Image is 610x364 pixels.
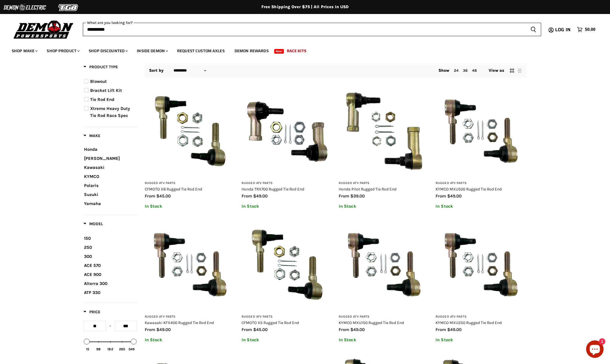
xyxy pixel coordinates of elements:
[145,181,236,185] h3: Rugged ATV Parts
[42,45,83,57] a: Shop Product
[242,219,333,310] img: CFMOTO X5 Rugged Tie Rod End
[47,2,90,13] img: TGB Logo 2
[84,290,100,295] span: ATP 330
[436,315,527,319] h3: Rugged ATV Parts
[339,85,430,177] img: Honda Pilot Rugged Tie Rod End
[3,2,47,13] img: Demon Electric Logo 2
[350,327,365,332] span: $49.00
[119,347,125,351] div: 265
[106,321,115,331] div: -
[84,45,131,57] a: Shop Discounted
[242,327,252,332] span: from
[436,320,502,325] a: KYMCO MXU250 Rugged Tie Rod End
[145,315,236,319] h3: Rugged ATV Parts
[339,204,430,209] p: In Stock
[242,204,333,209] p: In Stock
[145,204,236,209] p: In Stock
[90,79,107,84] span: Blowout
[253,193,268,199] span: $49.00
[242,85,333,177] img: Honda TRX700 Rugged Tie Rod End
[436,85,527,177] img: KYMCO MXU500 Rugged Tie Rod End
[84,236,91,241] span: 150
[339,181,430,185] h3: Rugged ATV Parts
[253,327,268,332] span: $45.00
[84,254,92,259] span: 300
[128,347,134,351] div: 349
[83,133,100,140] button: Filter by Make
[86,347,89,351] div: 15
[107,347,113,351] div: 182
[339,327,349,332] span: from
[339,320,404,325] a: KYMCO MXU150 Rugged Tie Rod End
[242,337,333,342] p: In Stock
[447,327,462,332] span: $49.00
[339,187,396,191] a: Honda Pilot Rugged Tie Rod End
[282,45,311,57] a: Race Kits
[553,27,574,32] a: Log in
[145,337,236,342] p: In Stock
[574,25,598,34] a: $0.00
[173,45,229,57] a: Request Custom Axles
[83,64,118,69] span: Product Type
[84,281,107,286] span: Alterra 300
[339,193,349,199] span: from
[555,26,571,33] span: Log in
[115,321,137,331] input: Max value
[339,219,430,310] img: KYMCO MXU150 Rugged Tie Rod End
[436,337,527,342] p: In Stock
[83,133,100,138] span: Make
[585,27,595,32] span: $0.00
[84,192,98,197] span: Suzuki
[83,309,100,316] button: Filter by Price
[84,165,104,170] span: Kawasaki
[84,183,99,188] span: Polaris
[242,320,299,325] a: CFMOTO X5 Rugged Tie Rod End
[72,4,539,10] div: Free Shipping Over $75 | All Prices In USD
[90,97,114,102] span: Tie Rod End
[84,147,97,152] span: Honda
[447,193,462,199] span: $49.00
[489,68,504,73] span: View as
[156,327,171,332] span: $49.00
[454,68,459,73] a: 24
[84,201,101,206] span: Yamaha
[436,193,446,199] span: from
[83,23,541,36] form: Product
[84,174,99,179] span: KYMCO
[149,68,164,73] label: Sort by
[436,181,527,185] h3: Rugged ATV Parts
[436,327,446,332] span: from
[339,315,430,319] h3: Rugged ATV Parts
[230,45,273,57] a: Demon Rewards
[84,263,101,268] span: ACE 570
[12,19,76,40] img: Demon Powersports
[96,347,101,351] div: 98
[517,68,522,73] button: list view
[90,88,122,93] span: Bracket Lift Kit
[145,193,155,199] span: from
[83,64,118,71] button: Filter by Product Type
[145,187,202,191] a: CFMOTO X8 Rugged Tie Rod End
[509,68,515,73] button: grid view
[463,68,468,73] a: 36
[83,221,103,228] button: Filter by Model
[84,156,120,161] span: [PERSON_NAME]
[242,187,304,191] a: Honda TRX700 Rugged Tie Rod End
[242,193,252,199] span: from
[84,272,101,277] span: ACE 900
[145,85,236,177] a: CFMOTO X8 Rugged Tie Rod End
[83,221,103,226] span: Model
[438,68,450,73] span: Show
[83,23,526,36] input: When autocomplete results are available use up and down arrows to review and enter to select
[584,340,605,359] inbox-online-store-chat: Shopify online store chat
[242,315,333,319] h3: Rugged ATV Parts
[274,49,284,54] span: New!
[84,339,90,344] div: Min value
[242,181,333,185] h3: Rugged ATV Parts
[350,193,365,199] span: $39.00
[156,193,171,199] span: $45.00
